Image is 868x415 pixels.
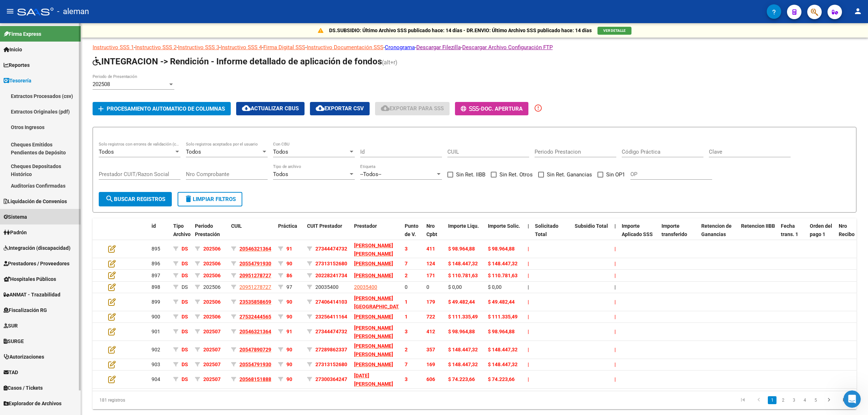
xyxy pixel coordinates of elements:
span: 90 [286,361,292,367]
span: Sin Ret. IIBB [456,170,485,179]
span: Retencion IIBB [741,223,775,229]
span: $ 111.335,49 [448,314,478,320]
span: $ 148.447,32 [448,347,478,352]
a: Instructivo SSS 3 [178,44,219,51]
a: 1 [768,396,776,404]
datatable-header-cell: | [612,218,619,250]
span: | [528,273,529,278]
span: CUIL [231,223,242,229]
span: 124 [426,261,435,266]
span: | [614,261,616,266]
span: [PERSON_NAME] [PERSON_NAME] [354,343,393,357]
span: CUIT Prestador [307,223,342,229]
span: 202506 [203,261,221,266]
span: Todos [273,171,288,177]
span: $ 49.482,44 [488,299,515,305]
datatable-header-cell: Retencion IIBB [738,218,778,250]
span: | [614,376,616,382]
span: 202508 [93,81,110,87]
datatable-header-cell: Orden del pago 1 [807,218,836,250]
span: [PERSON_NAME] [354,361,393,367]
span: | [614,284,616,290]
span: 23256411164 [315,314,347,320]
p: - - - - - - - - [93,43,856,51]
span: 20554791930 [239,361,271,367]
span: $ 98.964,88 [448,246,475,252]
datatable-header-cell: Punto de V. [402,218,424,250]
span: Limpiar filtros [184,196,236,202]
a: Descargar Filezilla [416,44,461,51]
span: Integración (discapacidad) [4,244,71,252]
span: 3 [405,376,408,382]
span: SURGE [4,337,24,345]
span: Sistema [4,213,27,221]
a: Instructivo SSS 4 [221,44,262,51]
span: | [528,299,529,305]
span: 412 [426,329,435,334]
span: 27344474732 [315,246,347,252]
span: $ 110.781,63 [488,273,518,278]
span: 202506 [203,299,221,305]
span: - aleman [57,4,89,20]
span: 90 [286,376,292,382]
span: 169 [426,361,435,367]
a: go to next page [822,396,836,404]
a: Instructivo Documentación SSS [307,44,383,51]
span: DS [182,361,188,367]
span: id [152,223,156,229]
span: INTEGRACION -> Rendición - Informe detallado de aplicación de fondos [93,56,382,67]
mat-icon: cloud_download [381,104,390,112]
button: Buscar registros [99,192,172,206]
span: DS [182,329,188,334]
span: 27313152680 [315,361,347,367]
span: Importe Aplicado SSS [622,223,653,237]
mat-icon: delete [184,194,193,203]
span: Explorador de Archivos [4,399,61,407]
span: | [614,347,616,352]
span: Sin OP1 [606,170,625,179]
span: Nro Recibo [839,223,855,237]
li: page 5 [810,394,821,406]
datatable-header-cell: Retencion de Ganancias [698,218,738,250]
span: 357 [426,347,435,352]
span: Tesorería [4,77,31,85]
datatable-header-cell: Fecha trans. 1 [778,218,807,250]
span: | [614,246,616,252]
a: 2 [779,396,787,404]
span: 86 [286,273,292,278]
a: 4 [800,396,809,404]
span: Autorizaciones [4,353,44,361]
span: 7 [405,261,408,266]
div: 901 [152,328,167,336]
a: Cronograma [385,44,415,51]
span: 90 [286,299,292,305]
span: ANMAT - Trazabilidad [4,291,60,299]
span: 411 [426,246,435,252]
mat-icon: cloud_download [242,104,251,112]
span: 20035400 [315,284,339,290]
span: Firma Express [4,30,41,38]
span: Retencion de Ganancias [701,223,732,237]
span: Prestadores / Proveedores [4,260,69,268]
span: [PERSON_NAME] [PERSON_NAME] [354,243,393,257]
li: page 4 [799,394,810,406]
datatable-header-cell: CUIT Prestador [304,218,351,250]
span: [PERSON_NAME] [354,314,393,320]
span: Prestador [354,223,377,229]
span: - [461,106,481,112]
span: $ 148.447,32 [488,261,518,266]
div: 903 [152,360,167,369]
div: 898 [152,283,167,291]
div: 897 [152,271,167,280]
span: [PERSON_NAME][GEOGRAPHIC_DATA] [354,295,403,309]
span: $ 98.964,88 [488,246,515,252]
span: | [528,329,529,334]
button: Limpiar filtros [178,192,242,206]
span: | [528,361,529,367]
span: $ 148.447,32 [448,361,478,367]
span: Práctica [278,223,297,229]
button: Exportar CSV [310,102,370,115]
span: Punto de V. [405,223,418,237]
span: 3 [405,329,408,334]
span: 2 [405,347,408,352]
